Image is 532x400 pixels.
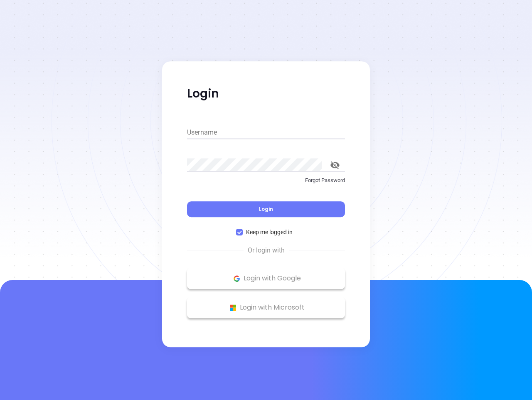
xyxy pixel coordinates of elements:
button: toggle password visibility [325,155,345,175]
span: Keep me logged in [243,227,296,237]
span: Login [259,205,273,212]
button: Microsoft Logo Login with Microsoft [187,297,345,318]
a: Forgot Password [187,176,345,191]
button: Google Logo Login with Google [187,268,345,289]
button: Login [187,201,345,217]
p: Login [187,86,345,101]
p: Login with Microsoft [191,301,341,314]
p: Forgot Password [187,176,345,185]
span: Or login with [244,245,289,255]
img: Google Logo [232,273,242,284]
p: Login with Google [191,272,341,285]
img: Microsoft Logo [228,302,238,313]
